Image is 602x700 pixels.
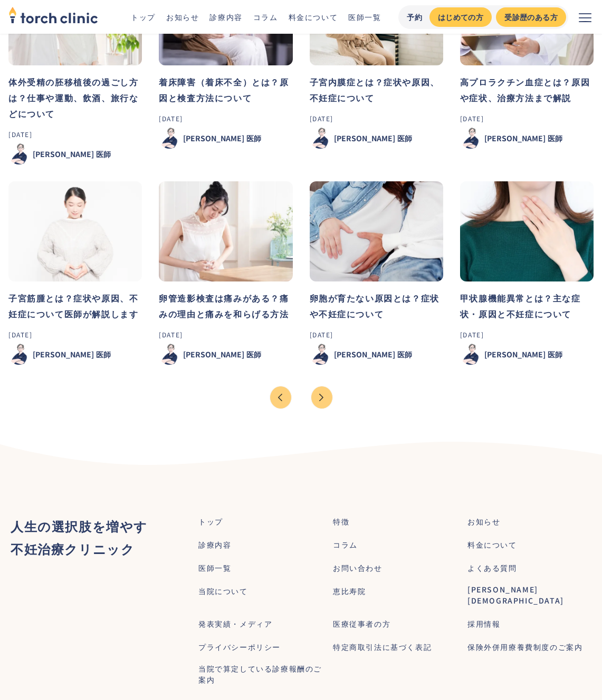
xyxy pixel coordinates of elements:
[548,349,562,360] div: 医師
[159,74,292,105] h3: 着床障害（着床不全）とは？原因と検査方法について
[8,377,594,417] div: List
[246,349,261,360] div: 医師
[11,514,148,560] div: ‍
[11,517,148,535] strong: 人生の選択肢を増やす ‍
[407,12,423,23] div: 予約
[96,149,111,160] div: 医師
[183,349,244,360] div: [PERSON_NAME]
[310,114,443,123] div: [DATE]
[333,586,366,597] a: 恵比寿院
[8,330,142,339] div: [DATE]
[270,386,292,409] a: Previous Page
[348,12,381,22] a: 医師一覧
[11,539,135,558] strong: 不妊治療クリニック
[397,133,412,144] div: 医師
[209,12,242,22] a: 診療内容
[246,133,261,144] div: 医師
[8,290,142,322] h3: 子宮筋腫とは？症状や原因、不妊症について医師が解説します
[334,349,395,360] div: [PERSON_NAME]
[33,349,94,360] div: [PERSON_NAME]
[198,663,322,685] a: 当院で算定している診療報酬のご案内
[310,290,443,322] h3: 卵胞が育たない原因とは？症状や不妊症について
[333,539,358,550] a: コラム
[484,349,546,360] div: [PERSON_NAME]
[438,12,483,23] div: はじめての方
[429,7,492,27] a: はじめての方
[467,618,500,629] a: 採用情報
[467,562,517,573] a: よくある質問
[333,618,390,629] a: 医療従事者の方
[33,149,94,160] div: [PERSON_NAME]
[183,133,244,144] div: [PERSON_NAME]
[166,12,199,22] a: お知らせ
[460,74,594,105] h3: 高プロラクチン血症とは？原因や症状、治療方法まで解説
[8,3,98,26] img: torch clinic
[334,133,395,144] div: [PERSON_NAME]
[310,181,443,365] a: 卵胞が育たない原因とは？症状や不妊症について[DATE][PERSON_NAME]医師
[467,539,517,550] a: 料金について
[159,181,292,365] a: 卵管造影検査は痛みがある？痛みの理由と痛みを和らげる方法[DATE][PERSON_NAME]医師
[333,516,349,527] a: 特徴
[8,74,142,121] h3: 体外受精の胚移植後の過ごし方は？仕事や運動、飲酒、旅行などについて
[460,181,594,365] a: 甲状腺機能異常とは？主な症状・原因と不妊症について[DATE][PERSON_NAME]医師
[311,386,333,409] a: Next Page
[8,181,142,365] a: 子宮筋腫とは？症状や原因、不妊症について医師が解説します[DATE][PERSON_NAME]医師
[198,539,231,550] a: 診療内容
[198,562,231,573] a: 医師一覧
[159,114,292,123] div: [DATE]
[496,7,566,27] a: 受診歴のある方
[484,133,546,144] div: [PERSON_NAME]
[467,641,582,653] a: 保険外併用療養費制度のご案内
[310,74,443,105] h3: 子宮内膜症とは？症状や原因、不妊症について
[504,12,558,23] div: 受診歴のある方
[467,516,500,527] a: お知らせ
[198,586,248,597] a: 当院について
[131,12,156,22] a: トップ
[467,584,591,606] a: [PERSON_NAME][DEMOGRAPHIC_DATA]
[253,12,278,22] a: コラム
[460,114,594,123] div: [DATE]
[198,641,281,653] a: プライバシーポリシー
[8,7,98,26] a: home
[159,330,292,339] div: [DATE]
[198,516,223,527] a: トップ
[198,618,272,629] a: 発表実績・メディア
[96,349,111,360] div: 医師
[8,130,142,139] div: [DATE]
[548,133,562,144] div: 医師
[333,641,432,653] a: 特定商取引法に基づく表記
[289,12,338,22] a: 料金について
[310,330,443,339] div: [DATE]
[333,562,383,573] a: お問い合わせ
[159,290,292,322] h3: 卵管造影検査は痛みがある？痛みの理由と痛みを和らげる方法
[460,330,594,339] div: [DATE]
[397,349,412,360] div: 医師
[460,290,594,322] h3: 甲状腺機能異常とは？主な症状・原因と不妊症について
